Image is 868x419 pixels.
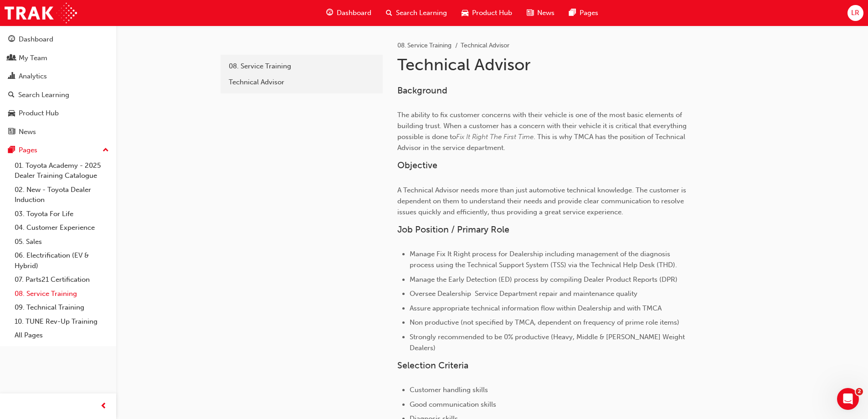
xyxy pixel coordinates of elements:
[410,304,662,312] span: Assure appropriate technical information flow within Dealership and with TMCA
[386,7,392,19] span: search-icon
[11,287,113,301] a: 08. Service Training
[461,41,509,51] li: Technical Advisor
[397,360,468,371] span: Selection Criteria
[8,146,15,155] span: pages-icon
[580,8,598,18] span: Pages
[8,72,15,81] span: chart-icon
[397,133,687,152] span: . This is why TMCA has the position of Technical Advisor in the service department.
[326,7,333,19] span: guage-icon
[11,221,113,235] a: 04. Customer Experience
[4,142,113,159] button: Pages
[410,318,679,326] span: Non productive (not specified by TMCA, dependent on frequency of prime role items)
[4,29,113,142] button: DashboardMy TeamAnalyticsSearch LearningProduct HubNews
[410,250,677,269] span: Manage Fix It Right process for Dealership including management of the diagnosis process using th...
[851,8,859,18] span: LR
[11,315,113,329] a: 10. TUNE Rev-Up Training
[397,224,509,235] span: Job Position / Primary Role
[397,85,447,96] span: Background
[337,8,371,18] span: Dashboard
[456,133,534,141] span: Fix It Right The First Time
[379,4,454,22] a: search-iconSearch Learning
[410,290,637,298] span: Oversee Dealership Service Department repair and maintenance quality
[537,8,555,18] span: News
[4,105,113,122] a: Product Hub
[19,71,47,82] div: Analytics
[19,145,37,155] div: Pages
[8,54,15,62] span: people-icon
[224,58,379,74] a: 08. Service Training
[4,124,113,140] a: News
[569,7,576,19] span: pages-icon
[410,400,496,409] span: Good communication skills
[410,275,678,284] span: Manage the Early Detection (ED) process by compiling Dealer Product Reports (DPR)
[397,111,688,141] span: The ability to fix customer concerns with their vehicle is one of the most basic elements of buil...
[103,145,109,156] span: up-icon
[4,31,113,48] a: Dashboard
[18,90,69,100] div: Search Learning
[11,235,113,249] a: 05. Sales
[4,68,113,85] a: Analytics
[472,8,512,18] span: Product Hub
[397,41,452,49] a: 08. Service Training
[847,5,863,21] button: LR
[11,183,113,207] a: 02. New - Toyota Dealer Induction
[8,128,15,136] span: news-icon
[19,127,36,137] div: News
[562,4,606,22] a: pages-iconPages
[519,4,562,22] a: news-iconNews
[397,186,688,216] span: A Technical Advisor needs more than just automotive technical knowledge. The customer is dependen...
[4,50,113,67] a: My Team
[100,401,107,412] span: prev-icon
[11,273,113,287] a: 07. Parts21 Certification
[410,386,488,394] span: Customer handling skills
[454,4,519,22] a: car-iconProduct Hub
[229,77,375,88] div: Technical Advisor
[229,61,375,72] div: 08. Service Training
[4,87,113,103] a: Search Learning
[8,91,15,99] span: search-icon
[8,36,15,44] span: guage-icon
[5,3,77,23] img: Trak
[856,388,863,395] span: 2
[837,388,859,410] iframe: Intercom live chat
[397,160,437,171] span: Objective
[11,159,113,183] a: 01. Toyota Academy - 2025 Dealer Training Catalogue
[224,74,379,90] a: Technical Advisor
[11,248,113,273] a: 06. Electrification (EV & Hybrid)
[8,109,15,118] span: car-icon
[410,333,687,352] span: Strongly recommended to be 0% productive (Heavy, Middle & [PERSON_NAME] Weight Dealers)
[19,34,53,45] div: Dashboard
[319,4,379,22] a: guage-iconDashboard
[396,8,447,18] span: Search Learning
[11,300,113,315] a: 09. Technical Training
[19,53,47,63] div: My Team
[11,207,113,221] a: 03. Toyota For Life
[19,108,59,119] div: Product Hub
[11,328,113,342] a: All Pages
[527,7,534,19] span: news-icon
[397,55,696,75] h1: Technical Advisor
[462,7,468,19] span: car-icon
